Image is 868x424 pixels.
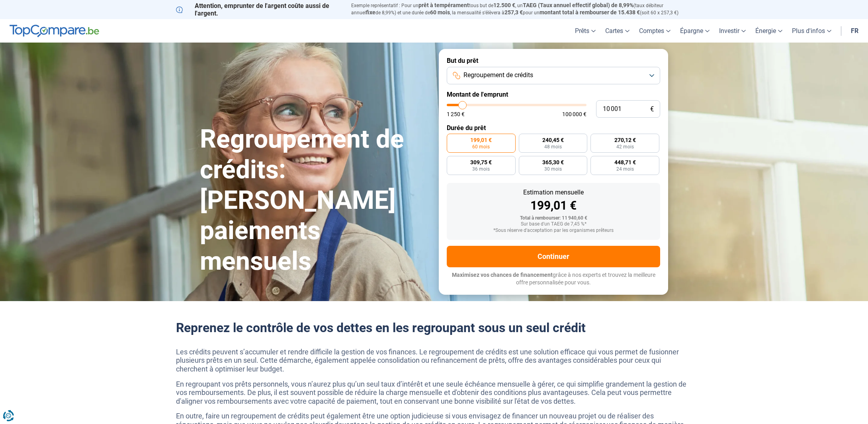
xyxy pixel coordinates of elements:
[366,9,375,16] span: fixe
[447,57,660,64] label: But du prêt
[542,159,564,165] span: 365,30 €
[176,348,692,373] p: Les crédits peuvent s’accumuler et rendre difficile la gestion de vos finances. Le regroupement d...
[200,124,429,277] h1: Regroupement de crédits: [PERSON_NAME] paiements mensuels
[472,167,490,171] span: 36 mois
[470,137,492,143] span: 199,01 €
[470,159,492,165] span: 309,75 €
[846,19,863,43] a: fr
[523,2,633,8] span: TAEG (Taux annuel effectif global) de 8,99%
[544,144,562,149] span: 48 mois
[453,216,654,221] div: Total à rembourser: 11 940,60 €
[562,111,586,117] span: 100 000 €
[176,320,692,335] h2: Reprenez le contrôle de vos dettes en les regroupant sous un seul crédit
[714,19,751,43] a: Investir
[614,159,636,165] span: 448,71 €
[453,228,654,233] div: *Sous réserve d'acceptation par les organismes prêteurs
[453,189,654,196] div: Estimation mensuelle
[616,144,634,149] span: 42 mois
[463,71,533,80] span: Regroupement de crédits
[447,67,660,84] button: Regroupement de crédits
[634,19,675,43] a: Comptes
[544,167,562,171] span: 30 mois
[614,137,636,143] span: 270,12 €
[447,271,660,287] p: grâce à nos experts et trouvez la meilleure offre personnalisée pour vous.
[447,91,660,98] label: Montant de l'emprunt
[447,246,660,267] button: Continuer
[675,19,714,43] a: Épargne
[570,19,600,43] a: Prêts
[430,9,450,16] span: 60 mois
[10,25,99,37] img: TopCompare
[540,9,640,16] span: montant total à rembourser de 15.438 €
[453,222,654,227] div: Sur base d'un TAEG de 7,45 %*
[453,200,654,212] div: 199,01 €
[472,144,490,149] span: 60 mois
[176,380,692,406] p: En regroupant vos prêts personnels, vous n’aurez plus qu’un seul taux d’intérêt et une seule éché...
[650,106,654,113] span: €
[452,272,553,278] span: Maximisez vos chances de financement
[447,111,465,117] span: 1 250 €
[751,19,787,43] a: Énergie
[616,167,634,171] span: 24 mois
[418,2,469,8] span: prêt à tempérament
[176,2,342,17] p: Attention, emprunter de l'argent coûte aussi de l'argent.
[600,19,634,43] a: Cartes
[351,2,692,16] p: Exemple représentatif : Pour un tous but de , un (taux débiteur annuel de 8,99%) et une durée de ...
[504,9,523,16] span: 257,3 €
[542,137,564,143] span: 240,45 €
[447,124,660,132] label: Durée du prêt
[493,2,515,8] span: 12.500 €
[787,19,836,43] a: Plus d'infos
